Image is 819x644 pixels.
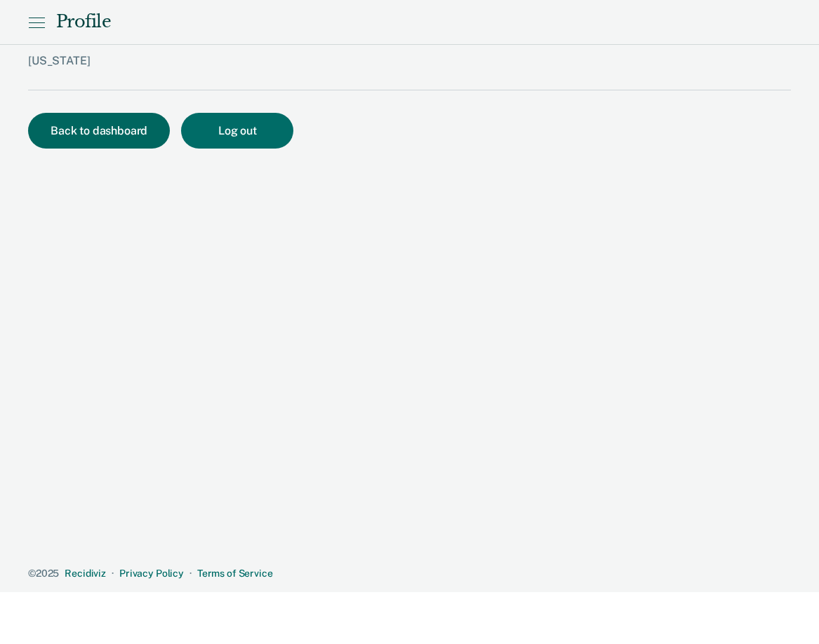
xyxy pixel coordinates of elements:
div: [US_STATE] [28,54,670,90]
a: Privacy Policy [119,568,184,579]
button: Log out [181,113,293,149]
div: Profile [56,12,111,32]
button: Back to dashboard [28,113,170,149]
span: © 2025 [28,568,59,579]
a: Back to dashboard [28,125,181,137]
div: · · [28,568,791,580]
a: Terms of Service [197,568,273,579]
a: Recidiviz [65,568,106,579]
